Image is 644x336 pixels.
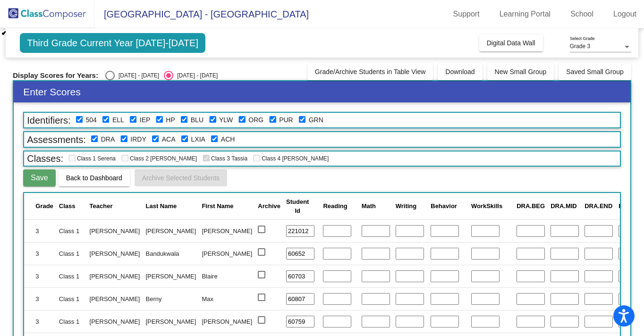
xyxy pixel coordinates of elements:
[87,310,143,333] td: [PERSON_NAME]
[135,169,227,186] button: Archive Selected Students
[487,39,535,47] span: Digital Data Wall
[87,242,143,265] td: [PERSON_NAME]
[59,202,84,211] div: Class
[566,68,623,76] span: Saved Small Group
[517,202,545,210] span: DRA.BEG
[105,71,218,80] mat-radio-group: Select an option
[23,169,55,186] button: Save
[203,155,247,162] span: Class 3 Tassia
[59,169,130,186] button: Back to Dashboard
[202,202,252,211] div: First Name
[24,133,88,146] span: Assessments:
[286,197,317,216] div: Student Id
[56,310,87,333] td: Class 1
[431,202,457,211] div: Behavior
[258,202,280,210] span: Archive
[315,68,426,76] span: Grade/Archive Students in Table View
[495,68,547,76] span: New Small Group
[199,287,255,310] td: Max
[492,7,559,22] a: Learning Portal
[87,287,143,310] td: [PERSON_NAME]
[606,7,644,22] a: Logout
[24,114,73,127] span: Identifiers:
[199,265,255,287] td: Blaire
[145,202,177,211] div: Last Name
[479,34,543,51] button: Digital Data Wall
[166,115,175,125] label: Health Plan
[24,219,56,242] td: 3
[559,63,631,80] button: Saved Small Group
[130,134,146,144] label: IReady
[20,33,205,53] span: Third Grade Current Year [DATE]-[DATE]
[90,202,113,211] div: Teacher
[362,202,376,211] div: Math
[112,115,124,125] label: English Language Learner
[563,7,601,22] a: School
[396,202,417,211] div: Writing
[307,63,433,80] button: Grade/Archive Students in Table View
[143,265,199,287] td: [PERSON_NAME]
[145,202,196,211] div: Last Name
[24,287,56,310] td: 3
[24,152,66,165] span: Classes:
[323,202,356,211] div: Reading
[90,202,140,211] div: Teacher
[101,134,115,144] label: DRA
[143,287,199,310] td: Berny
[94,7,309,22] span: [GEOGRAPHIC_DATA] - [GEOGRAPHIC_DATA]
[279,115,293,125] label: Purple Team
[24,310,56,333] td: 3
[248,115,263,125] label: Orange Team
[31,174,48,182] span: Save
[199,219,255,242] td: [PERSON_NAME]
[121,155,197,162] span: Class 2 [PERSON_NAME]
[471,202,511,211] div: WorkSkills
[323,202,347,211] div: Reading
[143,219,199,242] td: [PERSON_NAME]
[191,115,203,125] label: Blue Team
[396,202,425,211] div: Writing
[68,155,116,162] span: Class 1 Serena
[115,71,159,80] div: [DATE] - [DATE]
[445,68,475,76] span: Download
[221,134,235,144] label: Achieve 3000
[219,115,233,125] label: Yellow Team
[570,43,590,50] span: Grade 3
[87,219,143,242] td: [PERSON_NAME]
[87,265,143,287] td: [PERSON_NAME]
[446,7,487,22] a: Support
[56,287,87,310] td: Class 1
[56,242,87,265] td: Class 1
[362,202,390,211] div: Math
[56,265,87,287] td: Class 1
[253,155,329,162] span: Class 4 [PERSON_NAME]
[140,115,151,125] label: Resource
[14,81,630,102] h3: Enter Scores
[59,202,76,211] div: Class
[471,202,502,211] div: WorkSkills
[202,202,233,211] div: First Name
[199,310,255,333] td: [PERSON_NAME]
[286,197,309,216] div: Student Id
[86,115,97,125] label: 504 Plan
[24,242,56,265] td: 3
[199,242,255,265] td: [PERSON_NAME]
[56,219,87,242] td: Class 1
[143,242,199,265] td: Bandukwala
[431,202,466,211] div: Behavior
[143,310,199,333] td: [PERSON_NAME]
[13,71,98,80] span: Display Scores for Years:
[173,71,218,80] div: [DATE] - [DATE]
[24,265,56,287] td: 3
[66,174,122,182] span: Back to Dashboard
[438,63,482,80] button: Download
[585,202,612,210] span: DRA.END
[24,193,56,219] th: Grade
[309,115,323,125] label: Green Team
[551,202,577,210] span: DRA.MID
[162,134,176,144] label: Acadience
[142,174,220,182] span: Archive Selected Students
[487,63,554,80] button: New Small Group
[191,134,205,144] label: Lexia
